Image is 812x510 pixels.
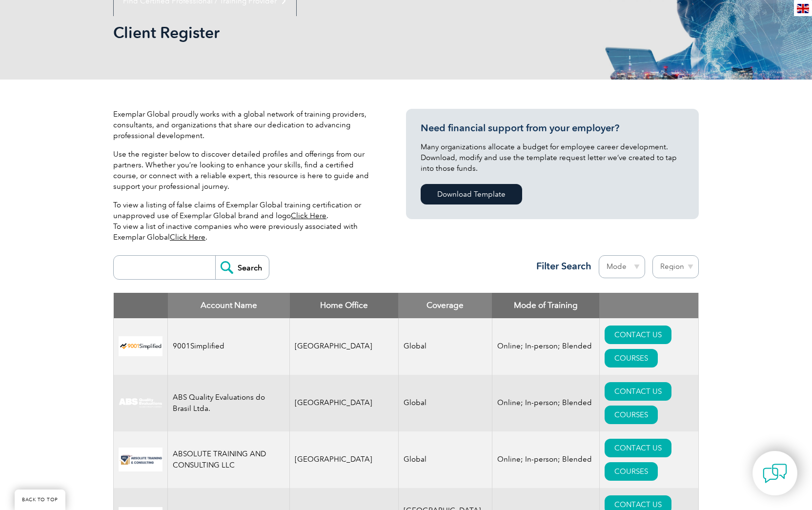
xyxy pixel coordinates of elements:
a: CONTACT US [605,326,671,344]
h3: Filter Search [530,260,591,272]
td: Global [398,431,492,488]
p: Many organizations allocate a budget for employee career development. Download, modify and use th... [421,142,684,174]
a: COURSES [605,349,658,367]
a: COURSES [605,406,658,424]
h2: Client Register [113,25,523,41]
a: COURSES [605,462,658,481]
td: [GEOGRAPHIC_DATA] [290,375,399,431]
a: Click Here [291,211,326,220]
p: Use the register below to discover detailed profiles and offerings from our partners. Whether you... [113,149,377,192]
p: To view a listing of false claims of Exemplar Global training certification or unapproved use of ... [113,200,377,243]
td: Online; In-person; Blended [492,375,599,431]
th: Coverage: activate to sort column ascending [398,293,492,318]
td: Global [398,318,492,375]
p: Exemplar Global proudly works with a global network of training providers, consultants, and organ... [113,109,377,141]
a: CONTACT US [605,382,671,401]
td: Online; In-person; Blended [492,318,599,375]
td: [GEOGRAPHIC_DATA] [290,431,399,488]
a: Download Template [421,184,522,204]
h3: Need financial support from your employer? [421,122,684,134]
th: : activate to sort column ascending [599,293,698,318]
a: Click Here [170,233,205,242]
input: Search [215,256,269,279]
td: Global [398,375,492,431]
img: contact-chat.png [763,461,787,486]
img: c92924ac-d9bc-ea11-a814-000d3a79823d-logo.jpg [119,398,162,408]
th: Account Name: activate to sort column descending [168,293,290,318]
img: en [797,4,809,13]
img: 37c9c059-616f-eb11-a812-002248153038-logo.png [119,336,162,356]
th: Home Office: activate to sort column ascending [290,293,399,318]
a: BACK TO TOP [15,490,65,510]
td: ABSOLUTE TRAINING AND CONSULTING LLC [168,431,290,488]
td: 9001Simplified [168,318,290,375]
a: CONTACT US [605,439,671,457]
img: 16e092f6-eadd-ed11-a7c6-00224814fd52-logo.png [119,448,162,471]
td: [GEOGRAPHIC_DATA] [290,318,399,375]
td: Online; In-person; Blended [492,431,599,488]
th: Mode of Training: activate to sort column ascending [492,293,599,318]
td: ABS Quality Evaluations do Brasil Ltda. [168,375,290,431]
